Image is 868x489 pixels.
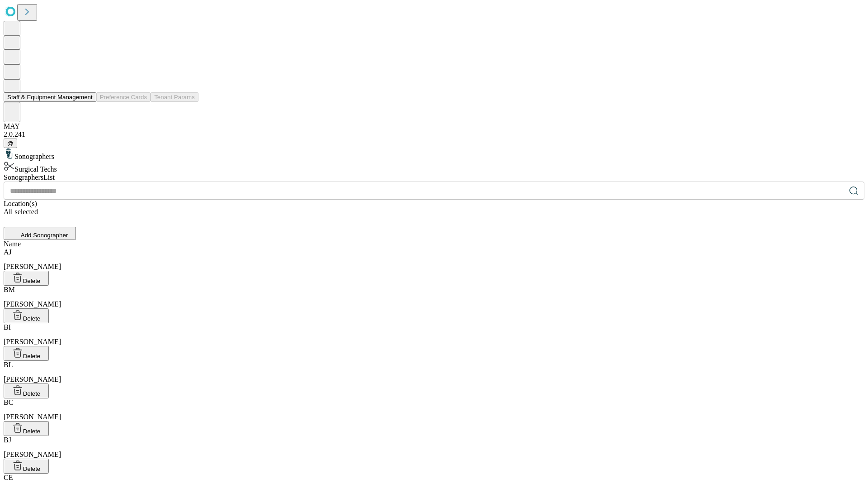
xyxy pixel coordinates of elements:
[96,92,151,102] button: Preference Cards
[4,323,11,331] span: BI
[7,140,14,147] span: @
[4,208,864,216] div: All selected
[4,474,13,481] span: CE
[4,286,15,293] span: BM
[4,248,12,256] span: AJ
[4,139,17,148] button: @
[151,92,198,102] button: Tenant Params
[4,323,864,346] div: [PERSON_NAME]
[4,308,49,323] button: Delete
[4,271,49,286] button: Delete
[4,436,11,444] span: BJ
[4,148,864,161] div: Sonographers
[4,436,864,459] div: [PERSON_NAME]
[4,459,49,474] button: Delete
[21,232,68,239] span: Add Sonographer
[4,361,13,369] span: BL
[4,346,49,361] button: Delete
[23,428,41,435] span: Delete
[23,315,41,322] span: Delete
[4,286,864,308] div: [PERSON_NAME]
[4,173,864,182] div: Sonographers List
[23,465,41,472] span: Delete
[4,122,864,130] div: MAY
[4,384,49,398] button: Delete
[23,390,41,397] span: Delete
[4,240,864,248] div: Name
[4,92,96,102] button: Staff & Equipment Management
[4,361,864,384] div: [PERSON_NAME]
[4,227,76,240] button: Add Sonographer
[23,278,41,284] span: Delete
[4,398,13,406] span: BC
[4,130,864,139] div: 2.0.241
[4,398,864,421] div: [PERSON_NAME]
[4,161,864,173] div: Surgical Techs
[23,353,41,360] span: Delete
[4,421,49,436] button: Delete
[4,200,37,207] span: Location(s)
[4,248,864,271] div: [PERSON_NAME]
